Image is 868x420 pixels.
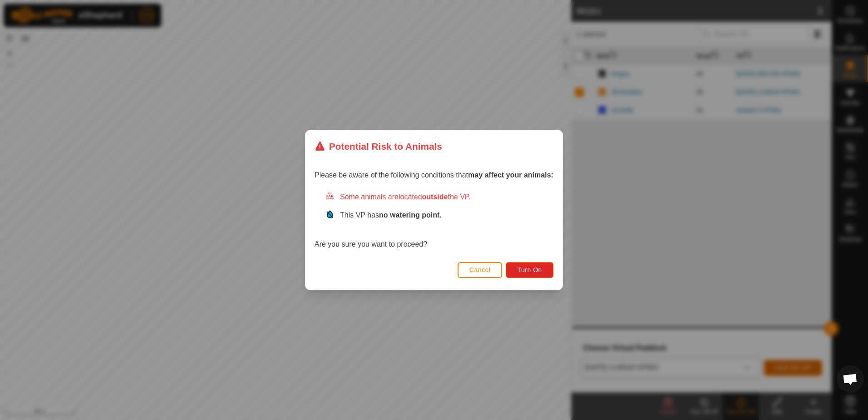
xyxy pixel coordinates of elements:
[325,192,554,202] div: Some animals are
[469,266,491,273] span: Cancel
[379,211,442,219] strong: no watering point.
[837,365,864,393] div: Open chat
[518,266,542,273] span: Turn On
[314,139,442,153] div: Potential Risk to Animals
[458,262,503,278] button: Cancel
[314,171,554,179] span: Please be aware of the following conditions that
[468,171,554,179] strong: may affect your animals:
[340,211,442,219] span: This VP has
[422,193,448,201] strong: outside
[506,262,554,278] button: Turn On
[314,192,554,250] div: Are you sure you want to proceed?
[399,193,471,201] span: located the VP.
